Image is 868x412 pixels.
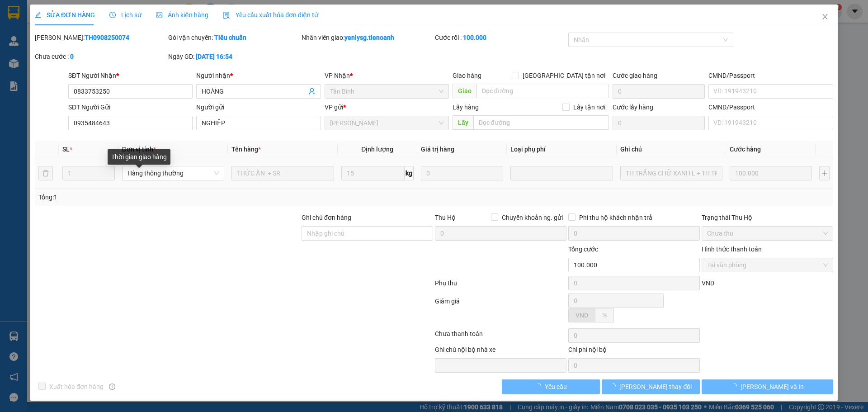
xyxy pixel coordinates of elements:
span: Lấy tận nơi [570,102,609,112]
span: loading [609,383,619,389]
div: Người nhận [196,71,321,81]
span: Giao [453,84,476,98]
button: [PERSON_NAME] và In [702,379,833,394]
div: Giảm giá [434,296,567,327]
button: [PERSON_NAME] thay đổi [602,379,700,394]
div: Tổng: 1 [38,192,335,202]
span: VND [702,279,714,287]
span: [GEOGRAPHIC_DATA] tận nơi [519,71,609,81]
span: close [821,13,829,20]
span: Xuất hóa đơn hàng [46,382,107,392]
span: Lịch sử [109,11,142,19]
b: 100.000 [463,34,486,41]
input: Ghi Chú [620,166,722,180]
b: yenlysg.tienoanh [344,34,394,41]
span: picture [156,12,162,18]
span: % [602,312,607,319]
div: Người gửi [196,102,321,112]
span: Tại văn phòng [707,258,828,272]
button: Yêu cầu [502,379,600,394]
span: Đơn vị tính [122,146,156,153]
span: kg [405,166,414,180]
span: VND [576,312,588,319]
span: [PERSON_NAME] thay đổi [619,382,692,392]
span: Thu Hộ [435,214,456,221]
span: Ảnh kiện hàng [156,11,208,19]
span: info-circle [109,384,115,390]
span: Định lượng [361,146,393,153]
div: [PERSON_NAME]: [35,33,166,43]
span: Tân Bình [330,85,443,98]
th: Ghi chú [617,141,726,158]
div: SĐT Người Nhận [68,71,193,81]
span: edit [35,12,41,18]
span: Chưa thu [707,227,828,240]
span: SỬA ĐƠN HÀNG [35,11,95,19]
span: Tên hàng [231,146,261,153]
b: TH0908250074 [85,34,129,41]
label: Hình thức thanh toán [702,246,762,253]
img: icon [223,12,230,19]
b: [DATE] 16:54 [196,53,232,60]
input: Ghi chú đơn hàng [302,226,433,241]
div: Phụ thu [434,278,567,294]
div: Nhân viên giao: [302,33,433,43]
button: delete [38,166,53,180]
div: CMND/Passport [708,102,833,112]
div: SĐT Người Gửi [68,102,193,112]
div: Chưa thanh toán [434,329,567,345]
span: user-add [308,88,316,95]
button: plus [819,166,829,180]
div: Ghi chú nội bộ nhà xe [435,345,566,358]
span: SL [62,146,70,153]
span: VP Nhận [325,72,350,79]
input: Dọc đường [473,115,609,130]
div: Gói vận chuyển: [168,33,300,43]
input: Cước giao hàng [613,84,705,99]
span: loading [535,383,545,389]
div: Trạng thái Thu Hộ [702,213,833,223]
div: Thời gian giao hàng [108,149,170,165]
div: Chưa cước : [35,52,166,62]
label: Cước giao hàng [613,72,657,79]
button: Close [812,5,838,30]
span: Lấy hàng [453,104,479,111]
div: Cước rồi : [435,33,566,43]
span: Cước hàng [730,146,761,153]
span: [PERSON_NAME] và In [741,382,804,392]
b: Tiêu chuẩn [214,34,246,41]
div: Ngày GD: [168,52,300,62]
span: Tổng cước [568,246,598,253]
span: Cư Kuin [330,116,443,130]
div: CMND/Passport [708,71,833,81]
input: 0 [421,166,503,180]
div: VP gửi [325,102,449,112]
input: Cước lấy hàng [613,116,705,130]
input: VD: Bàn, Ghế [231,166,334,180]
span: clock-circle [109,12,116,18]
span: Lấy [453,115,473,130]
span: Giá trị hàng [421,146,454,153]
input: Dọc đường [476,84,609,98]
span: Yêu cầu [545,382,567,392]
div: Chi phí nội bộ [568,345,700,358]
label: Cước lấy hàng [613,104,653,111]
b: 0 [70,53,74,60]
span: Chuyển khoản ng. gửi [498,213,566,223]
span: Phí thu hộ khách nhận trả [576,213,656,223]
label: Ghi chú đơn hàng [302,214,351,221]
span: Giao hàng [453,72,481,79]
span: Yêu cầu xuất hóa đơn điện tử [223,11,318,19]
span: loading [731,383,741,389]
th: Loại phụ phí [507,141,616,158]
input: 0 [730,166,812,180]
span: Hàng thông thường [127,166,219,180]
